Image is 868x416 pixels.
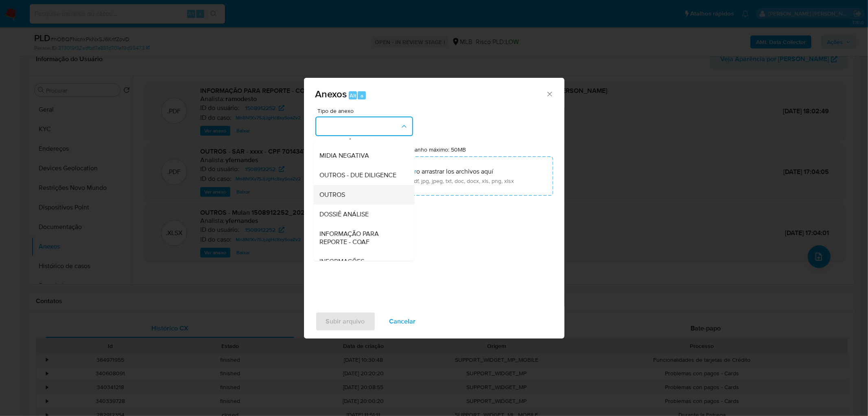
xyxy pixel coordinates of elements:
label: Tamanho máximo: 50MB [404,146,466,153]
span: Alt [350,92,356,99]
span: OUTROS [320,191,345,199]
span: INFORMAÇÃO PARA REPORTE - COAF [320,230,403,246]
span: a [361,92,363,99]
span: Anexos [315,87,347,101]
span: Cancelar [389,313,416,330]
button: Cancelar [379,312,426,331]
span: MIDIA NEGATIVA [320,152,370,160]
button: Cerrar [546,90,553,97]
ul: Tipo de anexo [313,48,414,280]
span: DOSSIÊ ANÁLISE [320,210,369,218]
span: OUTROS - DUE DILIGENCE [320,171,397,179]
span: INFORMAÇÕES SOCIETÁRIAS [320,258,403,274]
span: INFORMAÇÃO SCREENING [320,132,398,140]
span: Tipo de anexo [317,108,415,114]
